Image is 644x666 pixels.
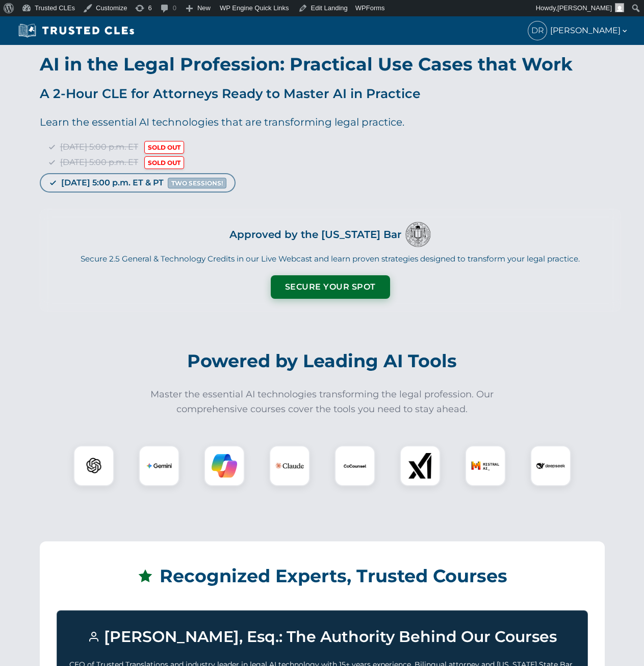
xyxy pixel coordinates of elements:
span: [DATE] 5:00 p.m. ET [60,157,138,167]
p: Master the essential AI technologies transforming the legal profession. Our comprehensive courses... [144,387,501,417]
h3: Approved by the [US_STATE] Bar [229,225,401,244]
div: ChatGPT [73,445,114,486]
img: ChatGPT Logo [79,451,109,481]
span: [PERSON_NAME] [550,24,629,37]
img: CoCounsel Logo [342,453,368,479]
button: Secure Your Spot [271,275,390,299]
span: DR [528,21,547,40]
p: Secure 2.5 General & Technology Credits in our Live Webcast and learn proven strategies designed ... [53,253,608,265]
span: SOLD OUT [144,156,184,169]
img: Copilot Logo [212,453,237,479]
div: Claude [269,445,310,486]
div: Mistral AI [465,445,506,486]
div: CoCounsel [334,445,375,486]
h2: Recognized Experts, Trusted Courses [57,558,588,594]
h3: [PERSON_NAME], Esq.: The Authority Behind Our Courses [69,623,575,651]
img: Gemini Logo [146,453,172,479]
img: xAI Logo [407,453,433,479]
h2: Powered by Leading AI Tools [40,343,605,379]
img: DeepSeek Logo [536,451,565,480]
img: Trusted CLEs [15,23,137,38]
p: A 2-Hour CLE for Attorneys Ready to Master AI in Practice [40,83,621,104]
img: Claude Logo [275,451,304,480]
div: Copilot [204,445,245,486]
h1: AI in the Legal Profession: Practical Use Cases that Work [40,55,621,73]
p: Learn the essential AI technologies that are transforming legal practice. [40,114,621,130]
span: [PERSON_NAME] [557,4,612,12]
span: [DATE] 5:00 p.m. ET [60,142,138,152]
span: SOLD OUT [144,141,184,154]
div: xAI [400,445,441,486]
img: Mistral AI Logo [471,451,500,480]
img: Logo [405,222,431,247]
div: DeepSeek [530,445,571,486]
div: Gemini [139,445,179,486]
